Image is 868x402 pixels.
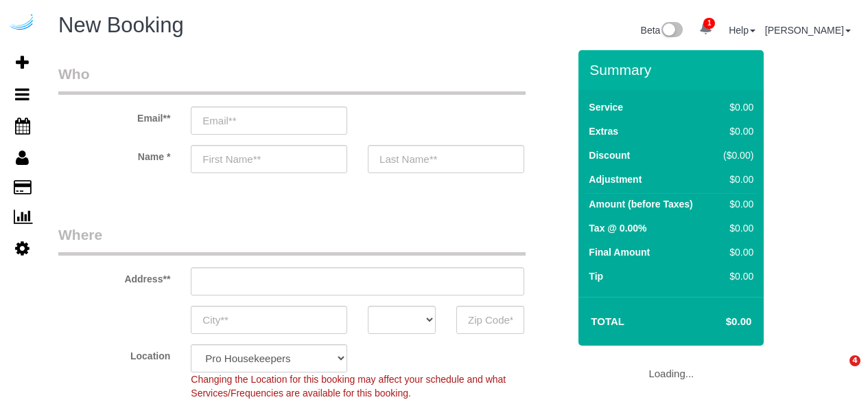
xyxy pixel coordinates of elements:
[717,269,753,283] div: $0.00
[589,172,642,186] label: Adjustment
[589,245,650,259] label: Final Amount
[717,148,753,162] div: ($0.00)
[660,22,683,40] img: New interface
[703,18,715,29] span: 1
[717,197,753,211] div: $0.00
[849,355,860,366] span: 4
[589,148,630,162] label: Discount
[58,64,526,95] legend: Who
[589,197,692,211] label: Amount (before Taxes)
[717,245,753,259] div: $0.00
[589,100,623,114] label: Service
[717,124,753,138] div: $0.00
[368,145,524,173] input: Last Name**
[765,25,851,36] a: [PERSON_NAME]
[717,221,753,235] div: $0.00
[717,172,753,186] div: $0.00
[58,13,184,37] span: New Booking
[58,225,526,256] legend: Where
[729,25,755,36] a: Help
[685,316,751,328] h4: $0.00
[717,100,753,114] div: $0.00
[191,145,347,173] input: First Name**
[589,124,618,138] label: Extras
[589,221,646,235] label: Tax @ 0.00%
[48,344,180,363] label: Location
[8,14,36,33] img: Automaid Logo
[692,14,719,44] a: 1
[591,315,624,327] strong: Total
[641,25,683,36] a: Beta
[456,306,524,334] input: Zip Code**
[191,374,506,399] span: Changing the Location for this booking may affect your schedule and what Services/Frequencies are...
[589,62,757,78] h3: Summary
[821,355,854,388] iframe: Intercom live chat
[48,145,180,164] label: Name *
[589,269,603,283] label: Tip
